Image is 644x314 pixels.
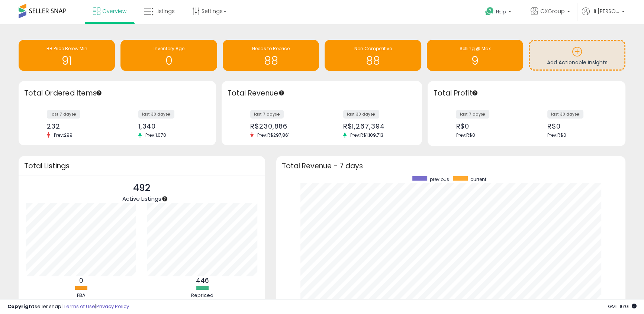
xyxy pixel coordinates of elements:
span: Non Competitive [354,45,392,52]
div: R$0 [456,122,521,130]
label: last 7 days [456,110,489,119]
span: 2025-08-15 16:01 GMT [608,303,637,310]
a: Terms of Use [64,303,95,310]
span: Inventory Age [154,45,184,52]
span: Listings [155,7,175,15]
a: Inventory Age 0 [120,40,217,71]
h3: Total Ordered Items [24,88,210,98]
div: seller snap | | [7,303,129,310]
span: Selling @ Max [460,45,491,52]
span: Help [496,9,506,15]
h3: Total Revenue [227,88,416,98]
div: Repriced [180,292,225,299]
span: current [470,176,486,182]
b: 446 [196,276,209,285]
a: BB Price Below Min 91 [19,40,115,71]
div: 1,340 [138,122,203,130]
span: previous [430,176,449,182]
span: Prev: R$0 [456,132,475,138]
div: R$0 [547,122,612,130]
p: 492 [122,181,161,195]
a: Hi [PERSON_NAME] [582,7,625,24]
div: R$230,886 [250,122,316,130]
strong: Copyright [7,303,35,310]
label: last 30 days [343,110,379,119]
b: 0 [79,276,83,285]
h1: 88 [226,55,315,67]
label: last 30 days [547,110,583,119]
h1: 9 [431,55,519,67]
label: last 30 days [138,110,174,119]
div: 232 [47,122,112,130]
h1: 91 [22,55,111,67]
a: Add Actionable Insights [530,41,624,69]
a: Non Competitive 88 [325,40,421,71]
h3: Total Profit [433,88,619,98]
span: Prev: R$0 [547,132,566,138]
h1: 88 [328,55,417,67]
div: Tooltip anchor [278,90,285,96]
span: Overview [102,7,126,15]
h1: 0 [124,55,213,67]
a: Needs to Reprice 88 [223,40,319,71]
a: Help [479,1,519,24]
span: Needs to Reprice [252,45,290,52]
span: Prev: 1,070 [142,132,170,138]
span: Add Actionable Insights [547,59,608,66]
span: Active Listings [122,195,161,203]
div: FBA [59,292,103,299]
div: R$1,267,394 [343,122,409,130]
span: Prev: R$1,109,713 [347,132,387,138]
span: Prev: R$297,861 [254,132,293,138]
div: Tooltip anchor [471,90,478,96]
span: Prev: 299 [50,132,76,138]
b: 46 [198,299,207,308]
div: Tooltip anchor [161,195,168,202]
span: GXGroup [540,7,565,15]
label: last 7 days [47,110,80,119]
div: Tooltip anchor [96,90,102,96]
label: last 7 days [250,110,284,119]
span: Hi [PERSON_NAME] [592,7,619,15]
a: Selling @ Max 9 [427,40,523,71]
b: 492 [75,299,87,308]
span: BB Price Below Min [46,45,87,52]
h3: Total Listings [24,163,260,169]
a: Privacy Policy [96,303,129,310]
i: Get Help [485,7,494,16]
h3: Total Revenue - 7 days [282,163,620,169]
